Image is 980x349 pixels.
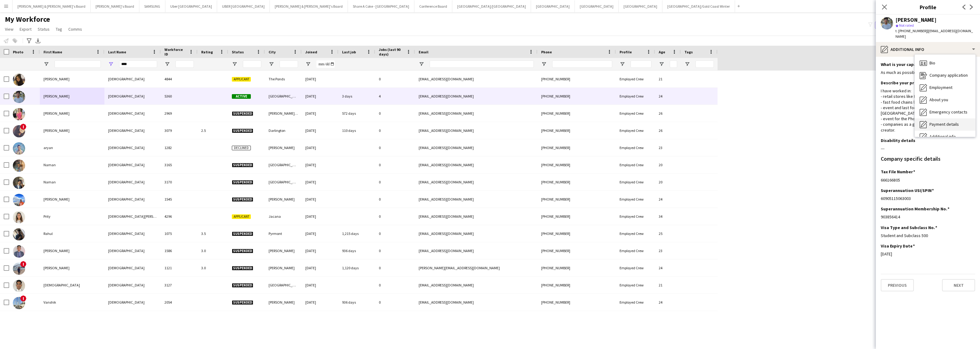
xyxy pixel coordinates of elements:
input: Tags Filter Input [695,60,714,68]
input: Phone Filter Input [552,60,612,68]
h3: Profile [876,3,980,11]
div: Naman [40,174,104,190]
div: 0 [375,277,415,293]
div: [DATE] [302,174,338,190]
div: Employed Crew [616,225,655,242]
div: [DATE] [302,225,338,242]
div: Company application [915,69,975,82]
button: [PERSON_NAME]'s Board [91,0,139,12]
a: Comms [66,25,85,33]
input: City Filter Input [280,60,298,68]
div: Naman [40,156,104,173]
div: 0 [375,208,415,225]
div: [DEMOGRAPHIC_DATA][PERSON_NAME] [104,208,161,225]
div: [DATE] [302,242,338,259]
div: [PERSON_NAME] [40,122,104,139]
span: Tags [684,50,693,54]
div: [DATE] [302,139,338,156]
h3: Describe your previous experience [881,80,951,86]
div: [PHONE_NUMBER] [537,242,616,259]
app-action-btn: Advanced filters [25,37,33,44]
div: 3 days [338,88,375,105]
button: Open Filter Menu [43,61,49,67]
div: Employed Crew [616,139,655,156]
span: Bio [929,60,935,66]
button: [PERSON_NAME] & [PERSON_NAME]'s Board [13,0,91,12]
div: [DEMOGRAPHIC_DATA] [104,88,161,105]
span: Suspended [232,128,253,133]
button: SAMSUNG [139,0,165,12]
span: Active [232,94,251,99]
button: Uber [GEOGRAPHIC_DATA] [165,0,217,12]
div: [PERSON_NAME] [265,242,302,259]
div: Employed Crew [616,259,655,276]
div: [DEMOGRAPHIC_DATA] [104,105,161,122]
img: aryan jain [13,142,25,155]
h3: Superannuation USI/SPIN [881,188,934,193]
div: [DEMOGRAPHIC_DATA] [104,71,161,87]
div: 24 [655,259,681,276]
div: [PHONE_NUMBER] [537,259,616,276]
div: About you [915,94,975,106]
div: Employed Crew [616,122,655,139]
button: Open Filter Menu [164,61,170,67]
span: City [269,50,276,54]
div: [EMAIL_ADDRESS][DOMAIN_NAME] [415,294,537,311]
div: Employed Crew [616,277,655,293]
div: [DATE] [302,259,338,276]
button: Open Filter Menu [108,61,114,67]
input: Status Filter Input [243,60,261,68]
div: 2969 [161,105,198,122]
button: UBER [GEOGRAPHIC_DATA] [217,0,270,12]
div: 4296 [161,208,198,225]
div: [DATE] [302,208,338,225]
div: 3.5 [198,225,228,242]
div: Darlington [265,122,302,139]
div: 666166805 [881,177,975,183]
div: [DEMOGRAPHIC_DATA] [104,225,161,242]
div: [PHONE_NUMBER] [537,277,616,293]
div: 1282 [161,139,198,156]
div: [PERSON_NAME] [PERSON_NAME] [265,105,302,122]
span: Company application [929,72,968,78]
span: Suspended [232,283,253,288]
div: [PERSON_NAME] [895,17,937,23]
button: [GEOGRAPHIC_DATA] [619,0,662,12]
div: 3170 [161,174,198,190]
button: [GEOGRAPHIC_DATA] [575,0,619,12]
span: ! [20,261,26,267]
div: 1,120 days [338,259,375,276]
div: [EMAIL_ADDRESS][DOMAIN_NAME] [415,71,537,87]
div: [EMAIL_ADDRESS][DOMAIN_NAME] [415,225,537,242]
span: Suspended [232,232,253,236]
div: Employed Crew [616,208,655,225]
button: Open Filter Menu [684,61,690,67]
div: [EMAIL_ADDRESS][DOMAIN_NAME] [415,88,537,105]
img: Akshat Jain [13,91,25,103]
span: Email [419,50,428,54]
div: [PHONE_NUMBER] [537,71,616,87]
div: 572 days [338,105,375,122]
div: [PHONE_NUMBER] [537,156,616,173]
button: Open Filter Menu [659,61,664,67]
div: [GEOGRAPHIC_DATA] [265,156,302,173]
div: 0 [375,225,415,242]
div: 903856414 [881,214,975,220]
span: Phone [541,50,552,54]
div: Employed Crew [616,191,655,208]
a: View [2,25,16,33]
span: Jobs (last 90 days) [379,47,404,56]
div: [GEOGRAPHIC_DATA] [265,88,302,105]
div: [PERSON_NAME] [40,259,104,276]
img: Naman Jain [13,159,25,172]
img: Rahul Jain [13,228,25,240]
div: [GEOGRAPHIC_DATA] [265,277,302,293]
div: [DEMOGRAPHIC_DATA] [104,277,161,293]
input: Workforce ID Filter Input [175,60,194,68]
span: Employment [929,85,952,90]
div: [DEMOGRAPHIC_DATA] [104,294,161,311]
div: [PERSON_NAME][EMAIL_ADDRESS][DOMAIN_NAME] [415,259,537,276]
img: Aanshita Jain [13,74,25,86]
div: Employed Crew [616,156,655,173]
div: 26 [655,105,681,122]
